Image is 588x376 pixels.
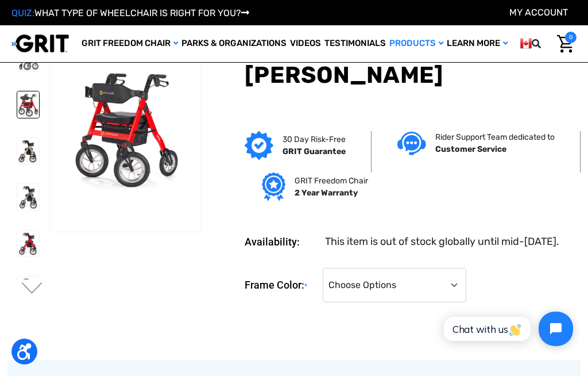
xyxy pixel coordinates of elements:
[388,25,445,62] a: Products
[80,25,180,62] a: GRIT Freedom Chair
[17,184,39,210] img: Uno All-Terrain Rollator by Comodita
[288,25,323,62] a: Videos
[509,7,568,18] a: Account
[295,188,358,198] strong: 2 Year Warranty
[565,32,577,43] span: 0
[11,7,34,18] span: QUIZ:
[445,25,509,62] a: Learn More
[17,91,39,117] img: Uno All-Terrain Rollator by Comodita
[245,268,317,303] label: Frame Color:
[520,36,532,51] img: ca.png
[11,7,249,18] a: QUIZ:WHAT TYPE OF WHEELCHAIR IS RIGHT FOR YOU?
[11,34,69,53] img: GRIT All-Terrain Wheelchair and Mobility Equipment
[245,131,273,160] img: GRIT Guarantee
[325,234,559,250] dd: This item is out of stock globally until mid-[DATE].
[431,302,583,356] iframe: Tidio Chat
[20,282,44,296] button: Go to slide 2 of 3
[17,231,39,256] img: Uno All-Terrain Rollator by Comodita
[557,35,574,53] img: Cart
[323,25,388,62] a: Testimonials
[17,277,39,302] img: Uno All-Terrain Rollator by Comodita
[50,60,201,194] img: Uno All-Terrain Rollator by Comodita
[435,131,555,143] p: Rider Support Team dedicated to
[262,172,285,201] img: Grit freedom
[295,175,368,187] p: GRIT Freedom Chair
[397,132,426,155] img: Customer service
[554,32,577,56] a: Cart with 0 items
[283,147,346,156] strong: GRIT Guarantee
[435,144,506,154] strong: Customer Service
[548,32,554,56] input: Search
[245,234,317,250] dt: Availability:
[17,138,39,164] img: Uno All-Terrain Rollator by Comodita
[180,25,288,62] a: Parks & Organizations
[283,133,346,145] p: 30 Day Risk-Free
